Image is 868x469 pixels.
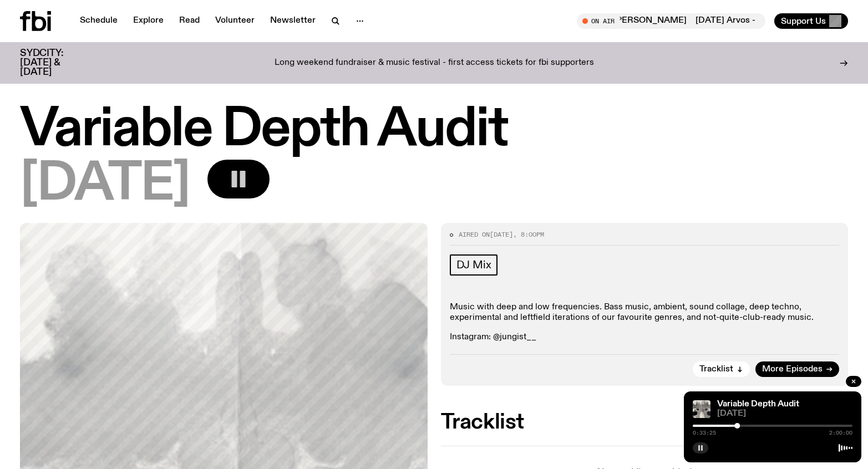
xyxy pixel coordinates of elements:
span: Aired on [459,230,490,239]
span: 2:00:00 [829,430,852,436]
p: Music with deep and low frequencies. Bass music, ambient, sound collage, deep techno, experimenta... [450,302,840,323]
h2: Tracklist [441,412,849,432]
span: Support Us [781,16,826,26]
span: Tracklist [699,365,733,374]
span: [DATE] [490,230,513,239]
span: [DATE] [20,160,190,210]
img: A black and white Rorschach [693,400,710,418]
p: Instagram: @jungist__ [450,332,840,343]
h1: Variable Depth Audit [20,105,848,155]
p: Long weekend fundraiser & music festival - first access tickets for fbi supporters [275,58,594,68]
span: [DATE] [717,410,852,418]
span: DJ Mix [456,259,491,271]
a: DJ Mix [450,254,498,276]
span: 0:33:25 [693,430,716,436]
a: Schedule [73,13,124,29]
h3: SYDCITY: [DATE] & [DATE] [20,49,91,77]
a: Read [172,13,206,29]
button: Support Us [774,13,848,29]
span: , 8:00pm [513,230,544,239]
a: Explore [126,13,170,29]
a: Newsletter [263,13,322,29]
span: More Episodes [762,365,823,374]
a: Volunteer [209,13,261,29]
button: Tracklist [693,361,750,377]
button: On Air[DATE] Arvos - With [PERSON_NAME][DATE] Arvos - With [PERSON_NAME] [577,13,765,29]
a: More Episodes [755,361,839,377]
a: Variable Depth Audit [717,400,799,409]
